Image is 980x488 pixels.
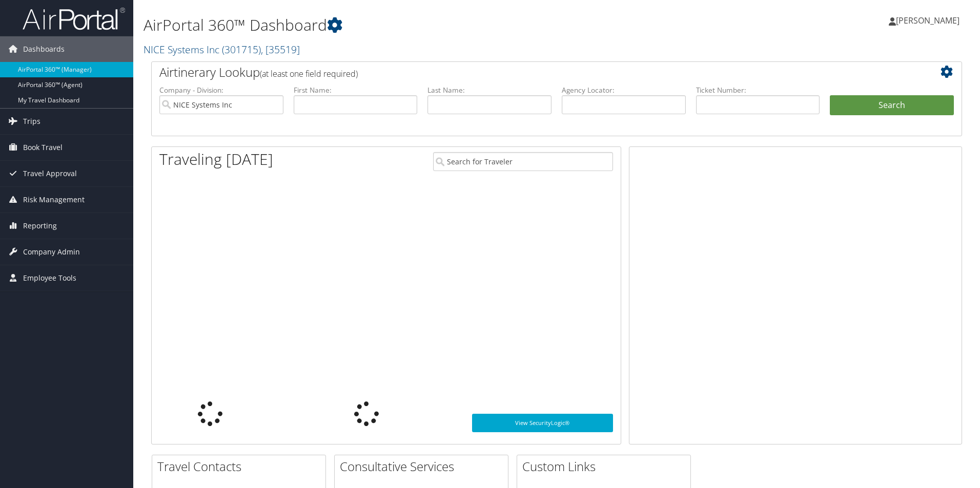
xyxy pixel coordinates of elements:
[159,85,283,95] label: Company - Division:
[562,85,686,95] label: Agency Locator:
[889,5,970,36] a: [PERSON_NAME]
[23,265,76,291] span: Employee Tools
[222,43,261,56] span: ( 301715 )
[294,85,418,95] label: First Name:
[159,63,886,81] h2: Airtinerary Lookup
[23,213,57,239] span: Reporting
[340,458,508,475] h2: Consultative Services
[23,187,85,213] span: Risk Management
[896,15,959,26] span: [PERSON_NAME]
[157,458,325,475] h2: Travel Contacts
[472,414,613,432] a: View SecurityLogic®
[159,148,273,170] h1: Traveling [DATE]
[144,43,300,56] a: NICE Systems Inc
[522,458,690,475] h2: Custom Links
[23,109,40,134] span: Trips
[23,36,65,62] span: Dashboards
[23,239,80,265] span: Company Admin
[260,68,358,79] span: (at least one field required)
[23,161,77,186] span: Travel Approval
[261,43,300,56] span: , [ 35519 ]
[830,95,954,116] button: Search
[427,85,552,95] label: Last Name:
[696,85,820,95] label: Ticket Number:
[144,14,695,36] h1: AirPortal 360™ Dashboard
[23,135,63,160] span: Book Travel
[23,7,125,31] img: airportal-logo.png
[433,152,613,171] input: Search for Traveler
